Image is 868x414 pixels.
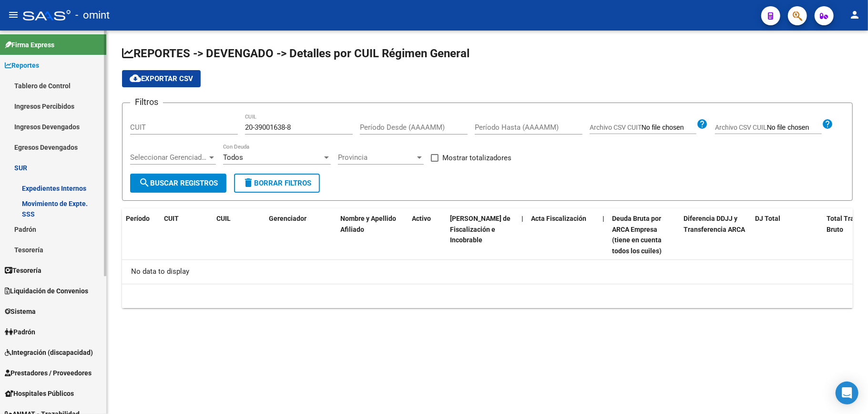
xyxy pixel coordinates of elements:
[680,208,751,261] datatable-header-cell: Diferencia DDJJ y Transferencia ARCA
[265,208,337,261] datatable-header-cell: Gerenciador
[139,179,218,187] span: Buscar Registros
[160,208,213,261] datatable-header-cell: CUIT
[340,215,396,233] span: Nombre y Apellido Afiliado
[243,177,254,188] mat-icon: delete
[5,60,39,71] span: Reportes
[164,215,179,222] span: CUIT
[767,124,822,132] input: Archivo CSV CUIL
[122,47,470,60] span: REPORTES -> DEVENGADO -> Detalles por CUIL Régimen General
[521,215,523,222] span: |
[75,5,110,26] span: - omint
[337,208,408,261] datatable-header-cell: Nombre y Apellido Afiliado
[442,152,511,164] span: Mostrar totalizadores
[527,208,599,261] datatable-header-cell: Acta Fiscalización
[5,327,35,337] span: Padrón
[139,177,150,188] mat-icon: search
[849,9,860,21] mat-icon: person
[446,208,518,261] datatable-header-cell: Deuda Bruta Neto de Fiscalización e Incobrable
[696,118,708,130] mat-icon: help
[5,388,74,399] span: Hospitales Públicos
[122,70,201,87] button: Exportar CSV
[602,215,604,222] span: |
[518,208,527,261] datatable-header-cell: |
[234,174,320,193] button: Borrar Filtros
[122,208,160,261] datatable-header-cell: Período
[5,265,41,276] span: Tesorería
[836,382,858,404] div: Open Intercom Messenger
[243,179,311,187] span: Borrar Filtros
[338,153,415,162] span: Provincia
[130,174,226,193] button: Buscar Registros
[5,286,88,296] span: Liquidación de Convenios
[642,124,696,132] input: Archivo CSV CUIT
[223,153,243,162] span: Todos
[408,208,446,261] datatable-header-cell: Activo
[130,95,163,109] h3: Filtros
[126,215,150,222] span: Período
[269,215,306,222] span: Gerenciador
[5,347,93,358] span: Integración (discapacidad)
[755,215,780,222] span: DJ Total
[130,74,193,83] span: Exportar CSV
[122,260,853,284] div: No data to display
[590,124,642,131] span: Archivo CSV CUIT
[216,215,231,222] span: CUIL
[612,215,662,255] span: Deuda Bruta por ARCA Empresa (tiene en cuenta todos los cuiles)
[130,153,207,162] span: Seleccionar Gerenciador
[213,208,265,261] datatable-header-cell: CUIL
[684,215,745,233] span: Diferencia DDJJ y Transferencia ARCA
[599,208,608,261] datatable-header-cell: |
[715,124,767,131] span: Archivo CSV CUIL
[412,215,431,222] span: Activo
[5,306,36,317] span: Sistema
[751,208,823,261] datatable-header-cell: DJ Total
[5,368,92,378] span: Prestadores / Proveedores
[450,215,511,244] span: [PERSON_NAME] de Fiscalización e Incobrable
[8,9,19,21] mat-icon: menu
[130,72,141,84] mat-icon: cloud_download
[531,215,586,222] span: Acta Fiscalización
[822,118,833,130] mat-icon: help
[5,40,54,50] span: Firma Express
[608,208,680,261] datatable-header-cell: Deuda Bruta por ARCA Empresa (tiene en cuenta todos los cuiles)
